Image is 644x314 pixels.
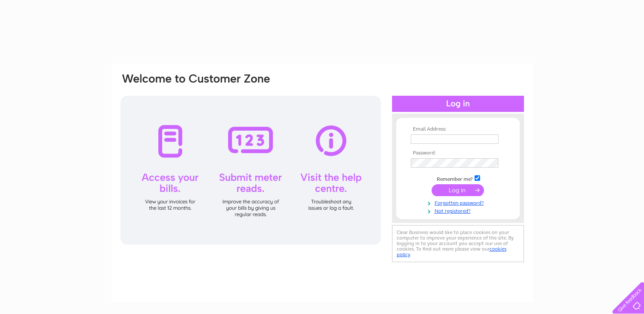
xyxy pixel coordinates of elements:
a: Not registered? [411,206,507,214]
input: Submit [432,184,484,196]
a: Forgotten password? [411,198,507,206]
th: Email Address: [409,126,507,132]
div: Clear Business would like to place cookies on your computer to improve your experience of the sit... [392,225,524,262]
td: Remember me? [409,174,507,183]
a: cookies policy [397,246,507,257]
th: Password: [409,150,507,156]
